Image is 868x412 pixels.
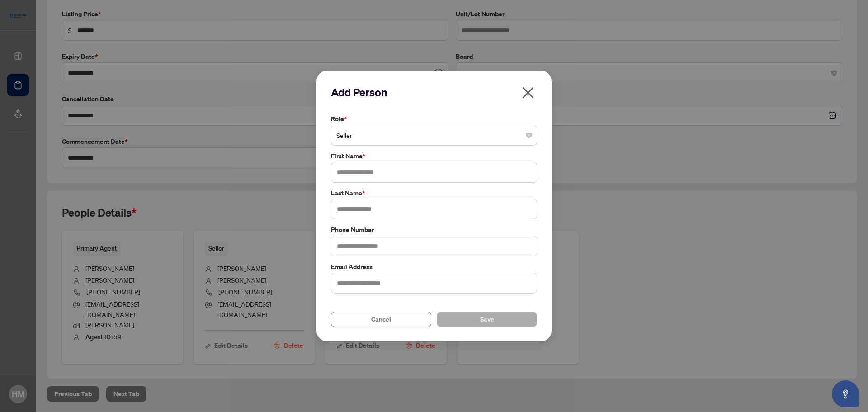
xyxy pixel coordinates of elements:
[437,312,537,327] button: Save
[526,133,532,138] span: close-circle
[521,85,535,100] span: close
[331,225,537,235] label: Phone Number
[331,188,537,198] label: Last Name
[331,85,537,99] h2: Add Person
[331,151,537,161] label: First Name
[331,262,537,272] label: Email Address
[331,114,537,124] label: Role
[331,312,431,327] button: Cancel
[832,380,859,407] button: Open asap
[336,127,532,144] span: Seller
[371,312,391,327] span: Cancel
